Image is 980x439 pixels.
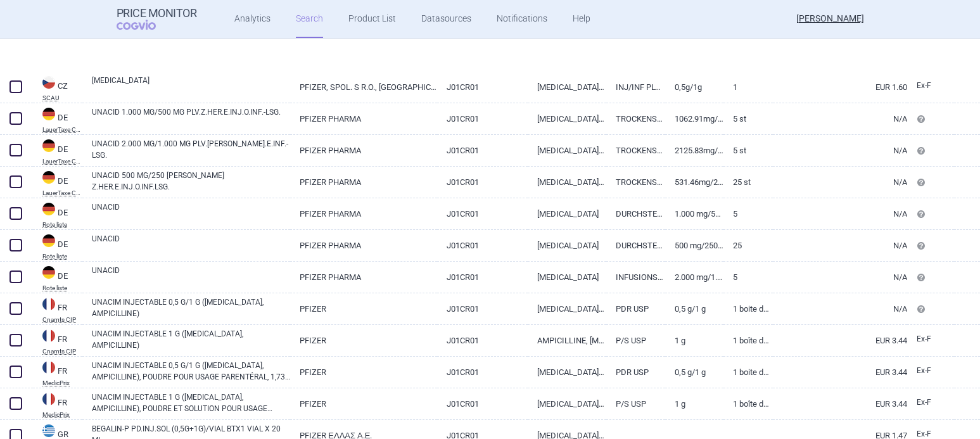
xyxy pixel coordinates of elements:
[723,230,772,261] a: 25
[42,139,55,152] img: Germany
[437,325,528,356] a: J01CR01
[773,388,907,419] a: EUR 3.44
[290,325,437,356] a: PFIZER
[42,361,55,374] img: France
[665,135,724,166] a: 2125.83mg/1094.24mg
[723,293,772,324] a: 1 BOITE DE 1, 1,730 G EN FLACON DE 20 ML, POUDRE POUR USAGE PARENTÉRAL
[33,233,82,260] a: DEDERote liste
[665,198,724,229] a: 1.000 mg/500 [PERSON_NAME] zur Herstellung einer Injektions-/ Infusionslösung (KP)
[33,75,82,101] a: CZCZSCAU
[528,167,606,198] a: [MEDICAL_DATA] NATRIUM 531,46 MG | [MEDICAL_DATA] NATRIUM 273,56 MG
[33,138,82,165] a: DEDELauerTaxe CGM
[773,262,907,293] a: N/A
[42,76,55,89] img: Czech Republic
[917,81,931,90] span: Ex-factory price
[773,198,907,229] a: N/A
[917,366,931,375] span: Ex-factory price
[92,296,290,319] a: UNACIM INJECTABLE 0,5 G/1 G ([MEDICAL_DATA], AMPICILLINE)
[42,108,55,120] img: Germany
[723,103,772,134] a: 5 St
[917,429,931,438] span: Ex-factory price
[773,72,907,103] a: EUR 1.60
[723,167,772,198] a: 25 St
[437,135,528,166] a: J01CR01
[665,325,724,356] a: 1 g
[528,230,606,261] a: [MEDICAL_DATA]
[665,103,724,134] a: 1062.91mg/547.12mg
[42,298,55,310] img: France
[92,170,290,193] a: UNACID 500 MG/250 [PERSON_NAME] Z.HER.E.INJ.O.INF.LSG.
[117,20,174,30] span: COGVIO
[917,398,931,407] span: Ex-factory price
[33,106,82,133] a: DEDELauerTaxe CGM
[290,198,437,229] a: PFIZER PHARMA
[723,325,772,356] a: 1 BOÎTE DE 1, POUDRE ET SOLUTION POUR USAGE PARENTÉRAL, 1,730 G EN FLACON DE 20 ML + 3,2 ML EN AM...
[42,380,82,386] abbr: MedicPrix — Online database developed by The Ministry of Social Affairs and Health, France
[528,388,606,419] a: [MEDICAL_DATA], AMPICILLINE
[117,7,197,20] strong: Price Monitor
[773,230,907,261] a: N/A
[42,127,82,133] abbr: LauerTaxe CGM — Complex database for German drug information provided by commercial provider CGM ...
[42,203,55,215] img: Germany
[907,362,954,381] a: Ex-F
[773,103,907,134] a: N/A
[773,325,907,356] a: EUR 3.44
[33,265,82,291] a: DEDERote liste
[907,77,954,96] a: Ex-F
[665,72,724,103] a: 0,5G/1G
[773,293,907,324] a: N/A
[917,334,931,343] span: Ex-factory price
[665,293,724,324] a: 0,5 g/1 g
[33,360,82,386] a: FRFRMedicPrix
[290,230,437,261] a: PFIZER PHARMA
[117,7,197,31] a: Price MonitorCOGVIO
[290,262,437,293] a: PFIZER PHARMA
[528,262,606,293] a: [MEDICAL_DATA]
[606,135,665,166] a: TROCKENSUBSTANZ OHNE LÖSUNGSMITTEL
[437,357,528,388] a: J01CR01
[773,135,907,166] a: N/A
[528,293,606,324] a: [MEDICAL_DATA], AMPICILLINE
[290,167,437,198] a: PFIZER PHARMA
[606,262,665,293] a: INFUSIONSFL.
[723,357,772,388] a: 1 BOITE DE 1, 1,730 G EN FLACON DE 20 ML, POUDRE POUR USAGE PARENTÉRAL
[606,198,665,229] a: DURCHSTECHFL.
[907,393,954,412] a: Ex-F
[42,222,82,228] abbr: Rote liste — Rote liste database by the Federal Association of the Pharmaceutical Industry, Germany.
[290,357,437,388] a: PFIZER
[92,75,290,98] a: [MEDICAL_DATA]
[907,330,954,349] a: Ex-F
[606,230,665,261] a: DURCHSTECHFL.
[606,103,665,134] a: TROCKENSUBSTANZ OHNE LÖSUNGSMITTEL
[437,388,528,419] a: J01CR01
[723,262,772,293] a: 5
[437,72,528,103] a: J01CR01
[723,135,772,166] a: 5 St
[92,328,290,351] a: UNACIM INJECTABLE 1 G ([MEDICAL_DATA], AMPICILLINE)
[33,201,82,228] a: DEDERote liste
[665,357,724,388] a: 0,5 g/1 g
[773,357,907,388] a: EUR 3.44
[606,388,665,419] a: P/S USP
[665,167,724,198] a: 531.46mg/273.56mg
[33,328,82,355] a: FRFRCnamts CIP
[606,167,665,198] a: TROCKENSUBSTANZ OHNE LÖSUNGSMITTEL
[92,391,290,414] a: UNACIM INJECTABLE 1 G ([MEDICAL_DATA], AMPICILLINE), POUDRE ET SOLUTION POUR USAGE PARENTÉRAL, 1,...
[528,72,606,103] a: [MEDICAL_DATA] AND [MEDICAL_DATA] INHIBITOR
[42,190,82,196] abbr: LauerTaxe CGM — Complex database for German drug information provided by commercial provider CGM ...
[42,158,82,165] abbr: LauerTaxe CGM — Complex database for German drug information provided by commercial provider CGM ...
[42,348,82,355] abbr: Cnamts CIP — Database of National Insurance Fund for Salaried Worker (code CIP), France.
[92,138,290,161] a: UNACID 2.000 MG/1.000 MG PLV.[PERSON_NAME].E.INF.-LSG.
[528,357,606,388] a: [MEDICAL_DATA], AMPICILLINE
[290,135,437,166] a: PFIZER PHARMA
[528,325,606,356] a: AMPICILLINE, [MEDICAL_DATA]
[42,329,55,342] img: France
[290,103,437,134] a: PFIZER PHARMA
[42,95,82,101] abbr: SCAU — List of reimbursed medicinal products published by the State Institute for Drug Control, C...
[665,262,724,293] a: 2.000 mg/1.000 [PERSON_NAME] zur Herstellung einer Infusionslösung (KP)
[665,388,724,419] a: 1 g
[606,357,665,388] a: PDR USP
[723,198,772,229] a: 5
[437,293,528,324] a: J01CR01
[723,72,772,103] a: 1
